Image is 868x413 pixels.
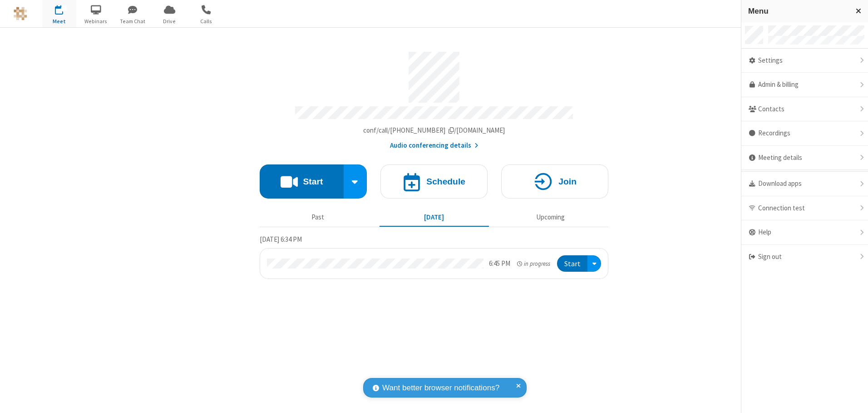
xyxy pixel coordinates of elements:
h4: Schedule [426,177,465,186]
button: Join [501,164,608,199]
section: Today's Meetings [260,234,608,279]
button: Audio conferencing details [390,140,478,151]
img: QA Selenium DO NOT DELETE OR CHANGE [14,7,27,20]
button: Upcoming [496,209,605,226]
h4: Join [558,177,577,186]
div: Start conference options [344,164,367,199]
h3: Menu [748,7,848,15]
button: Start [260,164,344,199]
button: [DATE] [380,209,489,226]
div: Sign out [741,245,868,269]
div: 6:45 PM [489,259,510,269]
span: Want better browser notifications? [382,382,499,394]
span: [DATE] 6:34 PM [260,235,302,244]
div: Contacts [741,97,868,122]
div: Connection test [741,196,868,221]
button: Past [263,209,373,226]
button: Start [557,255,587,272]
div: Download apps [741,172,868,196]
div: Settings [741,49,868,73]
span: Meet [42,17,76,25]
section: Account details [260,45,608,151]
h4: Start [303,177,323,186]
button: Copy my meeting room linkCopy my meeting room link [363,125,505,136]
div: Recordings [741,121,868,146]
span: Copy my meeting room link [363,126,505,134]
span: Calls [189,17,223,25]
div: Meeting details [741,146,868,170]
div: Open menu [587,255,601,272]
span: Team Chat [116,17,150,25]
button: Schedule [380,164,488,199]
div: 1 [61,5,67,12]
span: Drive [153,17,187,25]
div: Help [741,220,868,245]
a: Admin & billing [741,73,868,97]
span: Webinars [79,17,113,25]
em: in progress [517,259,550,268]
